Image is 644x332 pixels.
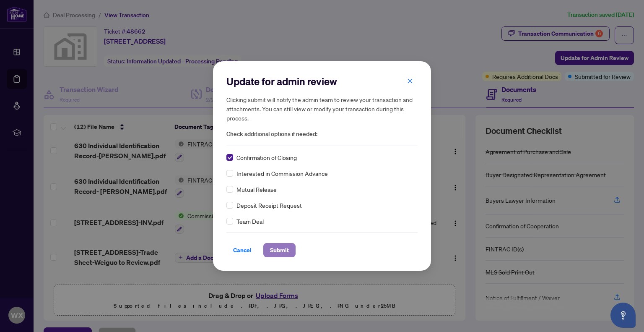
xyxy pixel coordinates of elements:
span: Interested in Commission Advance [236,169,328,178]
button: Open asap [610,303,636,328]
h2: Update for admin review [226,75,418,88]
span: Submit [270,243,289,257]
span: Mutual Release [236,185,277,194]
span: Confirmation of Closing [236,153,297,162]
span: Team Deal [236,217,264,226]
span: close [407,78,413,84]
h5: Clicking submit will notify the admin team to review your transaction and attachments. You can st... [226,95,418,123]
button: Submit [263,243,296,257]
button: Cancel [226,243,258,257]
span: Check additional options if needed: [226,129,418,139]
span: Cancel [233,243,252,257]
span: Deposit Receipt Request [236,201,302,210]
